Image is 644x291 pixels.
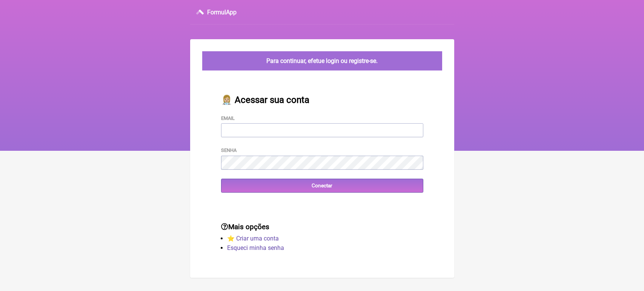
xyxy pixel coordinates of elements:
[227,244,284,251] a: Esqueci minha senha
[207,9,237,16] h3: FormulApp
[221,95,423,105] h2: 👩🏼‍⚕️ Acessar sua conta
[221,223,423,231] h3: Mais opções
[221,147,237,153] label: Senha
[227,235,279,242] a: ⭐️ Criar uma conta
[221,179,423,193] input: Conectar
[202,51,442,70] div: Para continuar, efetue login ou registre-se.
[221,115,235,121] label: Email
